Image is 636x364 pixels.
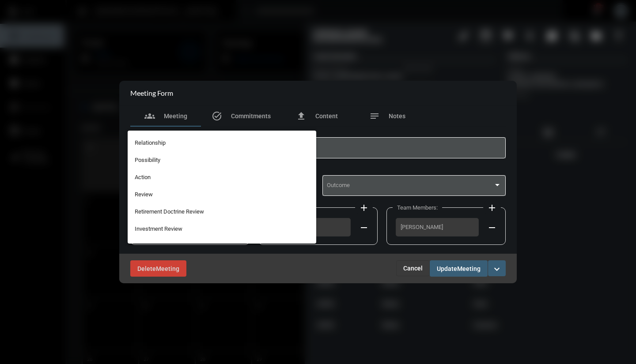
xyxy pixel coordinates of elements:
[135,203,310,220] span: Retirement Doctrine Review
[135,169,310,186] span: Action
[135,151,310,169] span: Possibility
[135,220,310,237] span: Investment Review
[135,186,310,203] span: Review
[135,237,310,255] span: Investment Compliance Review
[135,134,310,151] span: Relationship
